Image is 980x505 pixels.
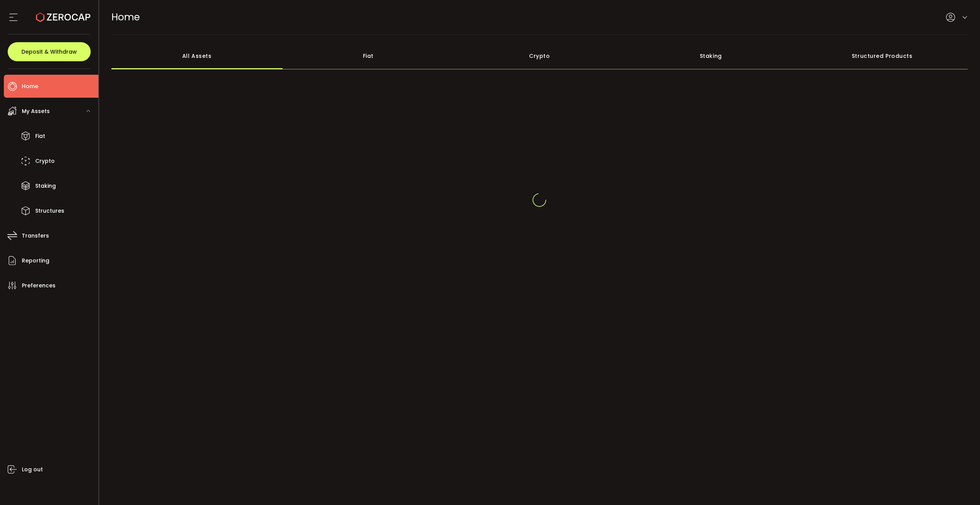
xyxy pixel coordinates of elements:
[35,180,56,192] span: Staking
[22,230,49,241] span: Transfers
[35,205,64,216] span: Structures
[22,280,56,291] span: Preferences
[625,43,797,69] div: Staking
[454,43,626,69] div: Crypto
[283,43,454,69] div: Fiat
[22,464,43,475] span: Log out
[22,106,50,117] span: My Assets
[797,43,968,69] div: Structured Products
[35,156,55,167] span: Crypto
[22,255,49,266] span: Reporting
[35,131,45,142] span: Fiat
[22,81,38,92] span: Home
[21,49,77,54] span: Deposit & Withdraw
[111,43,283,69] div: All Assets
[8,42,91,61] button: Deposit & Withdraw
[111,10,140,24] span: Home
